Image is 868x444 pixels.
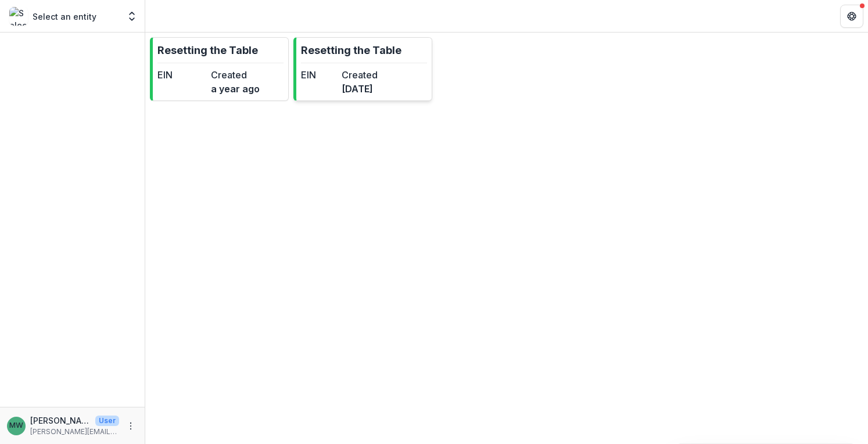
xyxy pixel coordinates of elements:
[211,68,260,82] dt: Created
[342,68,378,82] dt: Created
[157,68,206,82] dt: EIN
[95,416,119,426] p: User
[301,42,401,58] p: Resetting the Table
[157,42,258,58] p: Resetting the Table
[293,37,432,101] a: Resetting the TableEINCreated[DATE]
[30,427,119,437] p: [PERSON_NAME][EMAIL_ADDRESS][DOMAIN_NAME]
[150,37,289,101] a: Resetting the TableEINCreateda year ago
[124,419,138,433] button: More
[124,5,140,28] button: Open entity switcher
[30,414,91,427] p: [PERSON_NAME]
[840,5,863,28] button: Get Help
[301,68,337,82] dt: EIN
[9,422,23,429] div: Melissa Weintraub
[33,10,96,23] p: Select an entity
[342,82,378,96] dd: [DATE]
[211,82,260,96] dd: a year ago
[9,7,28,26] img: Select an entity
